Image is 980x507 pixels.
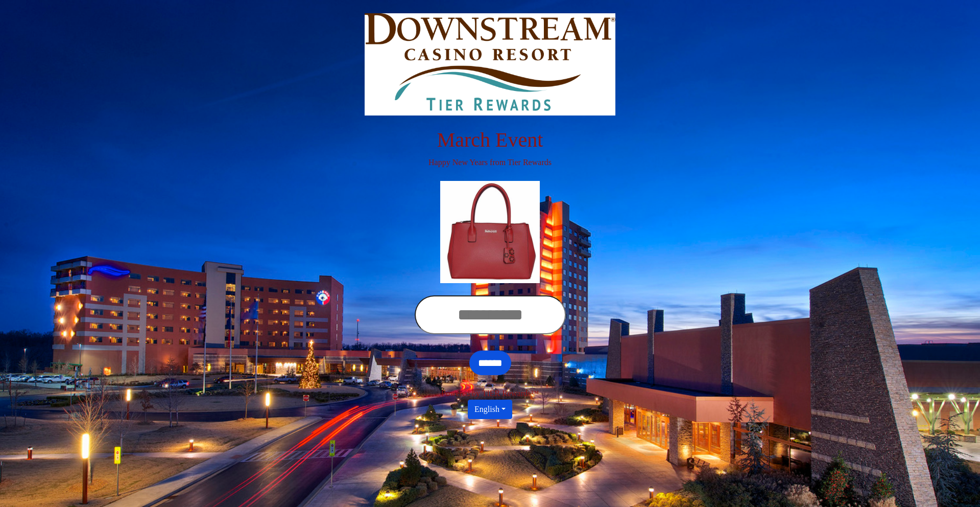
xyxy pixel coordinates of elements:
[441,389,539,398] span: Powered by TIER Rewards™
[468,400,512,419] button: English
[207,128,774,152] h1: March Event
[207,156,774,169] p: Happy New Years from Tier Rewards
[365,13,615,116] img: Logo
[440,181,540,283] img: Center Image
